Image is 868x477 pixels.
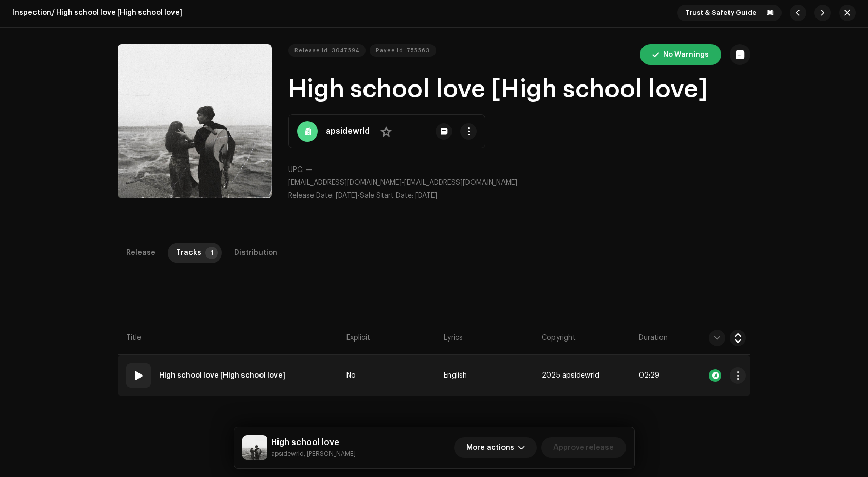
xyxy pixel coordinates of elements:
span: — [306,166,313,174]
span: Sale Start Date: [360,192,413,199]
h1: High school love [High school love] [288,73,750,106]
span: Explicit [346,333,370,343]
span: 02:29 [639,372,659,379]
span: More actions [466,437,514,458]
span: Approve release [553,437,614,458]
span: Payee Id: 755563 [376,40,430,61]
span: [DATE] [415,192,437,199]
button: More actions [454,437,537,458]
span: 2025 apsidewrld [542,372,599,380]
p-badge: 1 [205,247,218,259]
button: Approve release [541,437,626,458]
span: Release Date: [288,192,334,199]
span: English [444,372,467,380]
span: Lyrics [444,333,463,343]
span: • [288,192,360,199]
span: [DATE] [336,192,357,199]
button: Payee Id: 755563 [370,44,436,57]
span: UPC: [288,166,304,174]
strong: High school love [High school love] [159,365,285,386]
span: No [346,372,356,380]
span: [EMAIL_ADDRESS][DOMAIN_NAME] [288,179,402,186]
strong: apsidewrld [326,125,370,138]
div: Tracks [176,243,201,263]
h5: High school love [271,436,356,449]
small: High school love [271,449,356,459]
span: Copyright [542,333,576,343]
div: Distribution [234,243,277,263]
button: Release Id: 3047594 [288,44,366,57]
p: • [288,178,750,189]
span: Release Id: 3047594 [294,40,359,61]
img: 01d5fc02-025f-4774-b728-cc2e76bd320d [242,435,267,460]
span: [EMAIL_ADDRESS][DOMAIN_NAME] [404,179,517,186]
span: Duration [639,333,668,343]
